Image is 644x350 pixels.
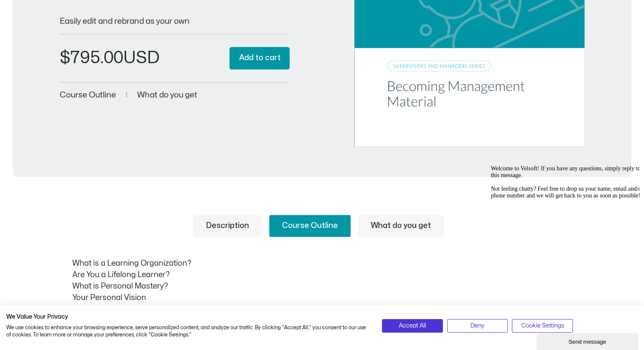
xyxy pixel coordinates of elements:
[382,319,442,333] button: Accept all cookies
[487,162,640,329] iframe: chat widget
[60,91,116,99] a: Course Outline
[6,313,369,321] h2: We Value Your Privacy
[72,258,585,269] p: What is a Learning Organization?
[3,3,156,37] span: Welcome to Velsoft! If you have any questions, simply reply to this message. Not feeling chatty? ...
[137,91,197,99] a: What do you get
[193,215,262,237] a: Description
[60,50,123,66] bdi: 795.00
[269,215,351,237] a: Course Outline
[60,17,290,25] p: Easily edit and rebrand as your own
[60,50,70,66] span: $
[3,3,156,37] div: Welcome to Velsoft! If you have any questions, simply reply to this message.Not feeling chatty? F...
[358,215,444,237] a: What do you get
[229,47,290,69] button: Add to cart
[399,321,426,331] span: Accept All
[72,269,585,281] p: Are You a Lifelong Learner?
[447,319,508,333] button: Deny all cookies
[6,324,369,339] p: We use cookies to enhance your browsing experience, serve personalized content, and analyze our t...
[72,281,585,292] p: What is Personal Mastery?
[72,292,585,303] p: Your Personal Vision
[536,331,640,350] iframe: chat widget
[470,321,484,331] span: Deny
